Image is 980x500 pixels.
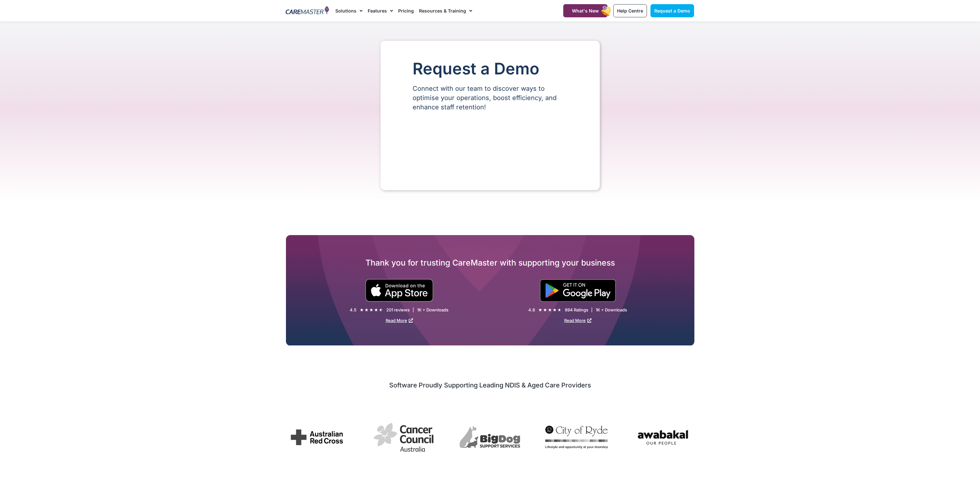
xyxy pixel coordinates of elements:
i: ★ [360,307,364,313]
img: small black download on the apple app store button. [365,279,433,302]
i: ★ [553,307,557,313]
span: What's New [572,8,599,13]
h2: Software Proudly Supporting Leading NDIS & Aged Care Providers [286,381,694,389]
span: Help Centre [617,8,643,13]
i: ★ [364,307,369,313]
div: 5 / 7 [632,424,694,453]
div: 3 / 7 [459,425,521,452]
a: What's New [563,4,607,17]
div: 894 Ratings | 1K + Downloads [565,307,627,313]
i: ★ [538,307,542,313]
div: Image Carousel [286,414,694,463]
i: ★ [543,307,547,313]
h1: Request a Demo [413,60,568,78]
img: Cancer Council Australia manages its provider services with CareMaster Software, offering compreh... [372,420,435,454]
a: Read More [564,318,591,323]
img: CareMaster Logo [286,6,329,16]
i: ★ [369,307,373,313]
img: Awabakal uses CareMaster NDIS Software to streamline management of culturally appropriate care su... [632,424,694,451]
div: 4 / 7 [545,426,608,451]
img: City of Ryde City Council uses CareMaster CRM to manage provider operations, specialising in dive... [545,426,608,449]
iframe: Form 0 [413,123,568,171]
img: "Get is on" Black Google play button. [540,279,616,302]
span: Request a Demo [654,8,690,13]
p: Connect with our team to discover ways to optimise your operations, boost efficiency, and enhance... [413,84,568,112]
i: ★ [548,307,552,313]
div: 4.6/5 [538,307,562,313]
div: 4.5 [350,307,356,313]
img: Australian Red Cross uses CareMaster CRM software to manage their service and community support f... [286,424,348,450]
h2: Thank you for trusting CareMaster with supporting your business [286,258,694,268]
div: 4.5/5 [360,307,383,313]
a: Request a Demo [650,4,694,17]
div: 4.6 [528,307,535,313]
div: 201 reviews | 1K + Downloads [386,307,448,313]
i: ★ [374,307,378,313]
div: 2 / 7 [372,420,435,457]
a: Help Centre [613,4,647,17]
a: Read More [386,318,413,323]
div: 1 / 7 [286,424,348,453]
img: BigDog Support Services uses CareMaster NDIS Software to manage their disability support business... [459,425,521,450]
i: ★ [379,307,383,313]
i: ★ [557,307,562,313]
